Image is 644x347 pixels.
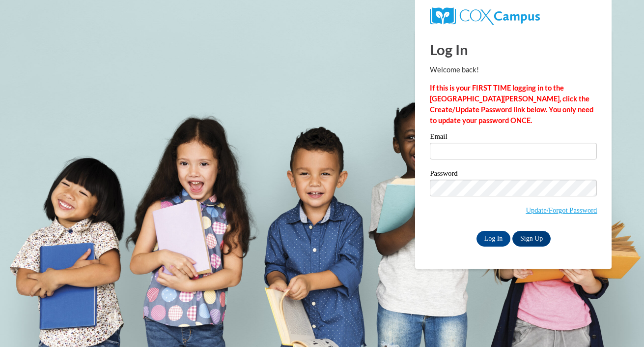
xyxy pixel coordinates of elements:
img: COX Campus [430,7,539,25]
a: Sign Up [512,231,551,247]
a: Update/Forgot Password [526,206,597,214]
p: Welcome back! [430,64,597,75]
label: Email [430,133,597,143]
input: Log In [476,231,511,247]
label: Password [430,170,597,180]
a: COX Campus [430,11,539,20]
strong: If this is your FIRST TIME logging in to the [GEOGRAPHIC_DATA][PERSON_NAME], click the Create/Upd... [430,84,593,125]
h1: Log In [430,39,597,60]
